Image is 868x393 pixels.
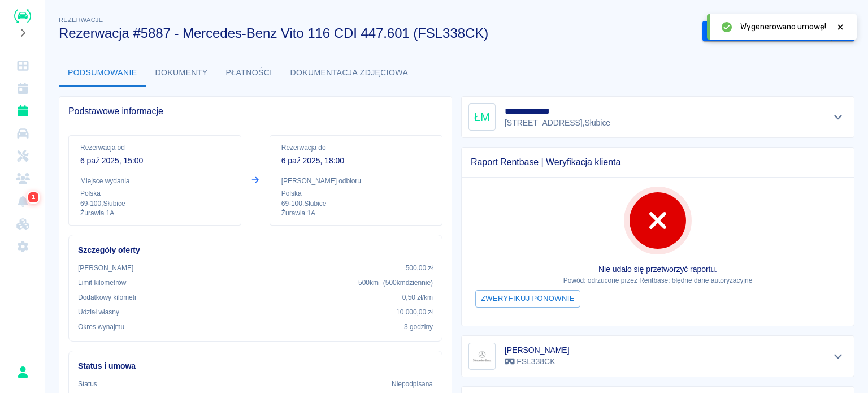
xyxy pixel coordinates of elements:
[505,356,570,368] p: FSL338CK
[281,59,418,87] button: Dokumentacja zdjęciowa
[505,344,570,356] h6: [PERSON_NAME]
[404,322,433,332] p: 3 godziny
[5,77,41,100] a: Kalendarz
[281,188,431,198] p: Polska
[78,360,433,372] h6: Status i umowa
[402,292,433,303] p: 0,50 zł /km
[468,103,496,131] div: ŁM
[406,263,433,273] p: 500,00 zł
[829,109,848,125] button: Pokaż szczegóły
[5,167,41,190] a: Klienci
[80,209,229,218] p: Żurawia 1A
[80,198,229,209] p: 69-100 , Słubice
[740,21,826,33] span: Wygenerowano umowę!
[281,155,431,167] p: 6 paź 2025, 18:00
[5,213,41,235] a: Widget WWW
[78,322,124,332] p: Okres wynajmu
[78,292,137,303] p: Dodatkowy kilometr
[5,190,41,213] a: Powiadomienia
[471,345,493,368] img: Image
[281,142,431,153] p: Rezerwacja do
[383,279,433,287] span: ( 500 km dziennie )
[78,244,433,256] h6: Szczegóły oferty
[475,290,580,308] button: Zweryfikuj ponownie
[5,54,41,77] a: Dashboard
[146,59,217,87] button: Dokumenty
[217,59,281,87] button: Płatności
[78,278,126,288] p: Limit kilometrów
[281,209,431,218] p: Żurawia 1A
[11,360,34,384] button: Rafał Płaza
[829,348,848,364] button: Pokaż szczegóły
[5,100,41,122] a: Rezerwacje
[80,176,229,186] p: Miejsce wydania
[78,307,119,317] p: Udział własny
[59,16,103,23] span: Rezerwacje
[78,263,133,273] p: [PERSON_NAME]
[702,21,832,42] button: Podpisz umowę elektroniczną
[80,142,229,153] p: Rezerwacja od
[471,157,845,168] span: Raport Rentbase | Weryfikacja klienta
[68,106,442,117] span: Podstawowe informacje
[80,155,229,167] p: 6 paź 2025, 15:00
[505,117,616,129] p: [STREET_ADDRESS] , Słubice
[396,307,433,317] p: 10 000,00 zł
[59,25,693,41] h3: Rezerwacja #5887 - Mercedes-Benz Vito 116 CDI 447.601 (FSL338CK)
[14,9,31,23] img: Renthelp
[78,379,97,389] p: Status
[5,235,41,258] a: Ustawienia
[358,278,433,288] p: 500 km
[29,192,37,203] span: 1
[471,264,845,275] p: Nie udało się przetworzyć raportu.
[5,145,41,167] a: Serwisy
[5,122,41,145] a: Flota
[281,176,431,186] p: [PERSON_NAME] odbioru
[392,379,433,389] p: Niepodpisana
[281,198,431,209] p: 69-100 , Słubice
[59,59,146,87] button: Podsumowanie
[80,188,229,198] p: Polska
[471,275,845,286] p: Powód: odrzucone przez Rentbase: błędne dane autoryzacyjne
[14,25,31,40] button: Rozwiń nawigację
